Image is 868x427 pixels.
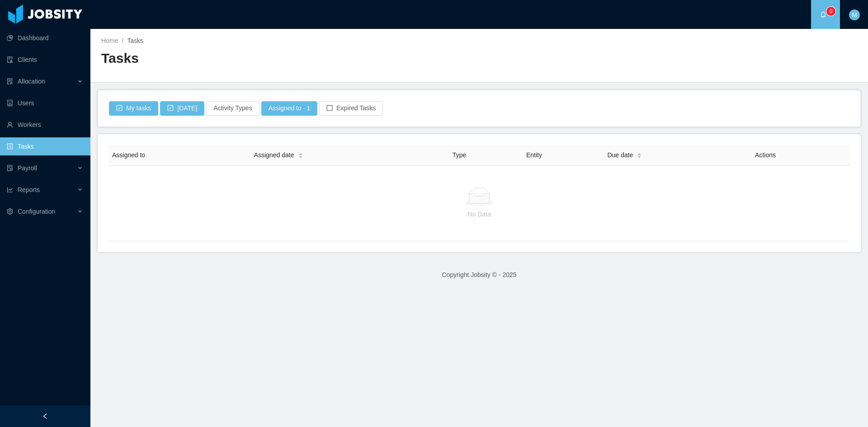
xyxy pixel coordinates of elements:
[101,37,118,44] a: Home
[7,165,13,171] i: icon: file-protect
[160,101,204,116] button: icon: check-square[DATE]
[18,78,45,85] span: Allocation
[206,101,259,116] button: Activity Types
[826,7,835,16] sup: 0
[18,208,55,215] span: Configuration
[637,151,642,158] div: Sort
[637,155,642,158] i: icon: caret-down
[18,164,37,172] span: Payroll
[7,51,83,69] a: icon: auditClients
[7,94,83,112] a: icon: robotUsers
[109,101,158,116] button: icon: check-squareMy tasks
[319,101,383,116] button: icon: borderExpired Tasks
[90,259,868,291] footer: Copyright Jobsity © - 2025
[7,187,13,193] i: icon: line-chart
[254,150,294,160] span: Assigned date
[298,151,303,154] i: icon: caret-up
[7,78,13,84] i: icon: solution
[18,186,40,193] span: Reports
[101,49,479,68] h2: Tasks
[607,150,633,160] span: Due date
[261,101,318,116] button: Assigned to · 1
[122,37,123,44] span: /
[820,11,826,18] i: icon: bell
[755,151,776,159] span: Actions
[7,208,13,215] i: icon: setting
[526,151,542,159] span: Entity
[298,151,303,158] div: Sort
[298,155,303,158] i: icon: caret-down
[7,137,83,155] a: icon: profileTasks
[7,116,83,134] a: icon: userWorkers
[852,9,857,20] span: M
[453,151,466,159] span: Type
[637,151,642,154] i: icon: caret-up
[116,209,843,219] p: No Data
[127,37,143,44] span: Tasks
[112,151,145,159] span: Assigned to
[7,29,83,47] a: icon: pie-chartDashboard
